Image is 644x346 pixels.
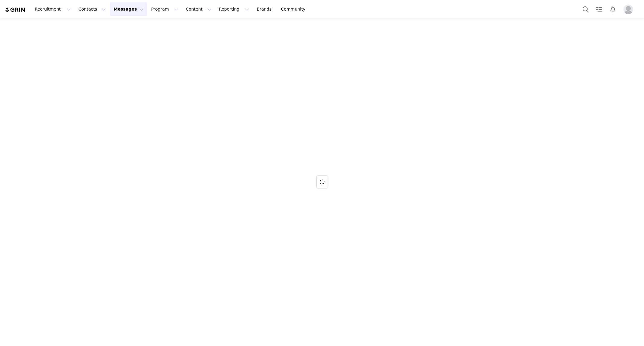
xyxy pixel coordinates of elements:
a: Community [277,2,312,16]
a: Brands [253,2,277,16]
button: Messages [110,2,147,16]
button: Profile [620,5,639,14]
button: Recruitment [31,2,75,16]
button: Reporting [215,2,253,16]
button: Content [182,2,215,16]
button: Search [579,2,592,16]
button: Program [147,2,182,16]
img: grin logo [5,7,26,13]
button: Contacts [75,2,110,16]
img: placeholder-profile.jpg [623,5,633,14]
a: Tasks [593,2,606,16]
button: Notifications [606,2,620,16]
